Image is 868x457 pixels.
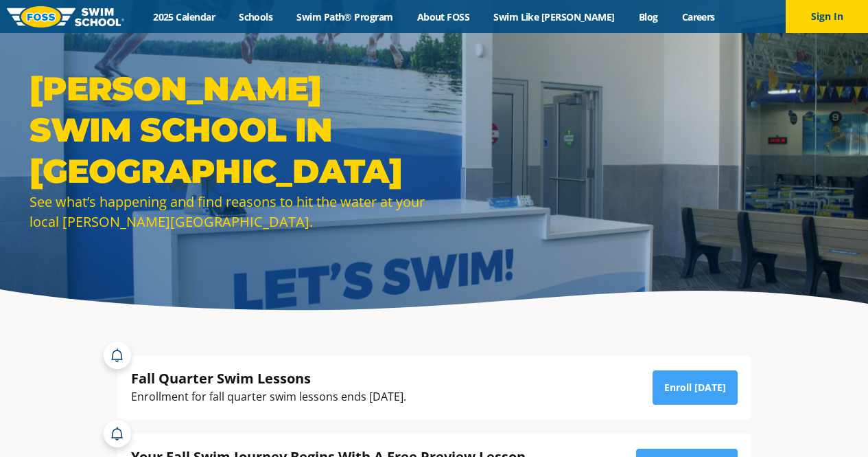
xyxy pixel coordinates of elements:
a: Careers [670,10,727,23]
h1: [PERSON_NAME] Swim School in [GEOGRAPHIC_DATA] [30,68,427,192]
div: See what’s happening and find reasons to hit the water at your local [PERSON_NAME][GEOGRAPHIC_DATA]. [30,192,427,232]
a: Swim Path® Program [285,10,405,23]
a: Enroll [DATE] [653,370,738,405]
a: 2025 Calendar [141,10,227,23]
a: Schools [227,10,285,23]
div: Fall Quarter Swim Lessons [131,369,406,388]
a: Swim Like [PERSON_NAME] [482,10,627,23]
a: Blog [626,10,670,23]
div: Enrollment for fall quarter swim lessons ends [DATE]. [131,388,406,406]
a: About FOSS [405,10,482,23]
img: FOSS Swim School Logo [7,6,124,27]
